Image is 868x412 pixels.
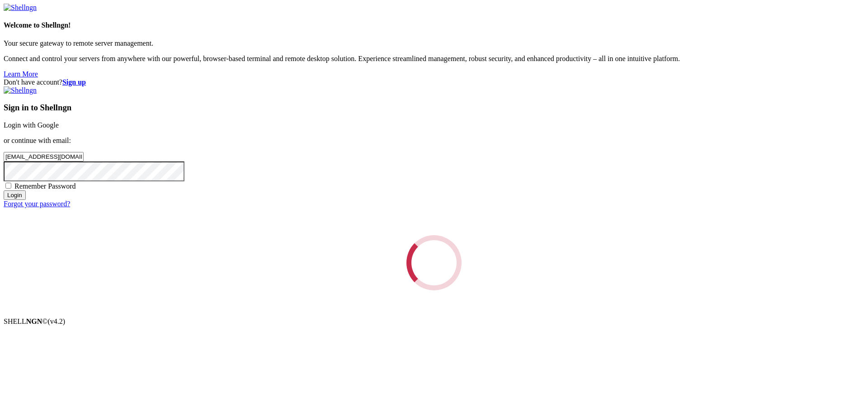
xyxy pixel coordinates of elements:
p: Connect and control your servers from anywhere with our powerful, browser-based terminal and remo... [4,55,864,63]
p: Your secure gateway to remote server management. [4,39,864,47]
a: Learn More [4,70,38,78]
img: Shellngn [4,4,37,12]
a: Forgot your password? [4,200,70,208]
div: Loading... [398,227,470,299]
input: Remember Password [5,183,11,189]
input: Email address [4,152,84,161]
a: Sign up [62,78,86,86]
h4: Welcome to Shellngn! [4,21,864,29]
a: Login with Google [4,121,59,129]
span: SHELL © [4,317,65,325]
span: 4.2.0 [48,317,66,325]
div: Don't have account? [4,78,864,86]
b: NGN [26,317,42,325]
h3: Sign in to Shellngn [4,103,864,113]
p: or continue with email: [4,137,864,145]
span: Remember Password [14,182,76,190]
img: Shellngn [4,86,37,95]
input: Login [4,190,26,200]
